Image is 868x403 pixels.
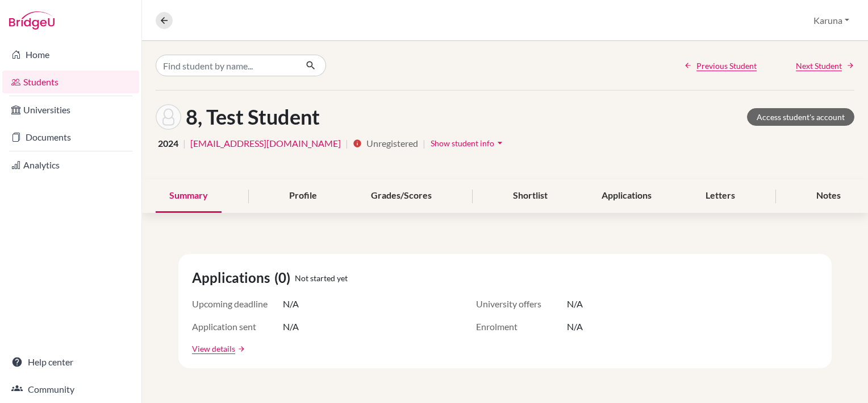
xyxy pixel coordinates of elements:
[353,139,362,148] i: info
[283,297,299,311] span: N/A
[494,137,506,149] i: arrow_drop_down
[235,345,245,353] a: arrow_forward
[2,351,139,373] a: Help center
[567,297,583,311] span: N/A
[274,268,295,288] span: (0)
[283,320,299,334] span: N/A
[9,11,55,30] img: Bridge-U
[2,154,139,176] a: Analytics
[2,98,139,121] a: Universities
[186,105,320,129] h1: 8, Test Student
[192,343,235,355] a: View details
[423,137,425,150] span: |
[156,104,181,130] img: Test Student 8's avatar
[430,134,506,152] button: Show student infoarrow_drop_down
[190,137,341,150] a: [EMAIL_ADDRESS][DOMAIN_NAME]
[366,137,418,150] span: Unregistered
[156,179,222,213] div: Summary
[2,378,139,401] a: Community
[684,60,757,72] a: Previous Student
[357,179,445,213] div: Grades/Scores
[345,137,348,150] span: |
[192,297,283,311] span: Upcoming deadline
[588,179,665,213] div: Applications
[183,137,186,150] span: |
[803,179,854,213] div: Notes
[295,272,348,284] span: Not started yet
[796,60,854,72] a: Next Student
[2,71,139,93] a: Students
[499,179,561,213] div: Shortlist
[567,320,583,334] span: N/A
[431,138,494,148] span: Show student info
[476,320,567,334] span: Enrolment
[696,60,757,72] span: Previous Student
[747,108,854,126] a: Access student's account
[796,60,842,72] span: Next Student
[192,268,274,288] span: Applications
[2,43,139,66] a: Home
[476,297,567,311] span: University offers
[156,55,297,76] input: Find student by name...
[276,179,331,213] div: Profile
[192,320,283,334] span: Application sent
[2,126,139,149] a: Documents
[808,10,854,31] button: Karuna
[692,179,749,213] div: Letters
[158,137,178,150] span: 2024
